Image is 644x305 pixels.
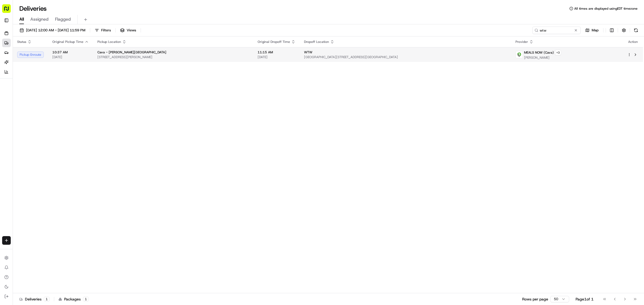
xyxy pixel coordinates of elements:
span: [GEOGRAPHIC_DATA][STREET_ADDRESS][GEOGRAPHIC_DATA] [304,55,507,59]
img: 1736555255976-a54dd68f-1ca7-489b-9aae-adbdc363a1c4 [11,98,15,102]
p: Welcome 👋 [5,21,98,30]
span: Pickup Location [97,40,121,44]
div: 💻 [45,120,50,125]
span: [DATE] [258,55,295,59]
button: [DATE] 12:00 AM - [DATE] 11:59 PM [17,27,88,34]
h1: Deliveries [19,4,47,13]
div: 1 [44,297,50,302]
div: Deliveries [19,296,50,302]
div: 1 [83,297,89,302]
img: melas_now_logo.png [516,51,523,58]
button: See all [83,69,98,75]
span: Filters [101,28,111,33]
input: Clear [14,35,89,40]
span: 10:02 AM [47,98,63,102]
div: Past conversations [5,70,36,74]
span: Cava - [PERSON_NAME][GEOGRAPHIC_DATA] [97,50,166,54]
span: MEALS NOW (Cava) [524,50,554,55]
span: Dropoff Location [304,40,329,44]
span: Knowledge Base [11,120,41,125]
span: All times are displayed using EDT timezone [574,6,638,11]
span: Pylon [53,133,65,137]
span: Map [592,28,599,33]
img: Nash [5,5,16,16]
button: Start new chat [91,53,98,59]
span: [DATE] [52,55,89,59]
button: Refresh [632,27,640,34]
input: Type to search [532,27,581,34]
img: Grace Nketiah [5,92,14,101]
img: Joana Marie Avellanoza [5,78,14,87]
span: Original Pickup Time [52,40,83,44]
div: Packages [58,296,89,302]
span: 13 minutes ago [63,83,88,87]
div: We're available if you need us! [24,57,74,61]
span: All [19,16,24,23]
div: Start new chat [24,51,88,57]
span: [PERSON_NAME] [PERSON_NAME] [17,83,59,87]
button: +3 [555,50,561,55]
span: Views [127,28,136,33]
button: Map [583,27,601,34]
span: Provider [515,40,528,44]
div: 📗 [5,120,10,125]
span: 11:15 AM [258,50,295,54]
span: API Documentation [51,120,86,125]
a: 📗Knowledge Base [3,118,43,127]
span: • [60,83,62,87]
img: 1736555255976-a54dd68f-1ca7-489b-9aae-adbdc363a1c4 [11,83,15,88]
button: Filters [92,27,113,34]
span: Status [17,40,26,44]
span: 10:37 AM [52,50,89,54]
span: Original Dropoff Time [258,40,290,44]
span: [STREET_ADDRESS][PERSON_NAME] [97,55,249,59]
span: [DATE] 12:00 AM - [DATE] 11:59 PM [26,28,85,33]
img: 1736555255976-a54dd68f-1ca7-489b-9aae-adbdc363a1c4 [5,51,15,61]
div: Page 1 of 1 [576,296,594,302]
button: Views [118,27,138,34]
span: [PERSON_NAME] [524,55,561,60]
p: Rows per page [522,296,548,302]
a: Powered byPylon [38,133,65,137]
img: 1727276513143-84d647e1-66c0-4f92-a045-3c9f9f5dfd92 [11,51,21,61]
span: [PERSON_NAME] [17,98,43,102]
a: 💻API Documentation [43,118,88,127]
span: • [45,98,46,102]
div: Action [627,40,639,44]
span: Flagged [55,16,71,23]
span: Assigned [30,16,49,23]
span: WTW [304,50,312,54]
